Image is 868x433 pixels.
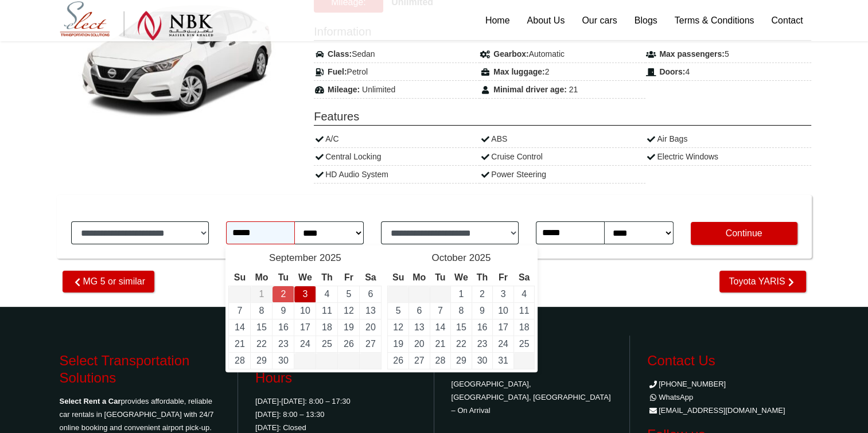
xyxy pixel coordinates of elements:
[322,322,332,332] a: 18
[273,286,294,303] td: Return Date
[569,85,578,94] span: 21
[234,272,246,282] span: Sunday
[393,356,403,365] a: 26
[231,253,248,265] a: Prev
[381,201,519,221] span: Return Location
[519,339,530,349] a: 25
[477,356,488,365] a: 30
[344,339,354,349] a: 26
[454,272,468,282] span: Wednesday
[498,306,508,315] a: 10
[314,108,811,126] span: Features
[314,148,480,166] div: Central Locking
[435,356,445,365] a: 28
[515,253,532,265] a: Next
[256,339,267,349] a: 22
[647,380,726,388] a: [PHONE_NUMBER]
[499,272,508,282] span: Friday
[300,322,310,332] a: 17
[322,306,332,315] a: 11
[235,339,245,349] a: 21
[346,289,351,299] a: 5
[324,289,329,299] a: 4
[414,339,425,349] a: 20
[259,306,264,315] a: 8
[480,148,645,166] div: Cruise Control
[480,306,485,315] a: 9
[691,222,797,245] button: Continue
[493,49,528,58] strong: Gearbox:
[458,289,464,299] a: 1
[659,49,725,58] strong: Max passengers:
[451,380,611,415] a: [GEOGRAPHIC_DATA], [GEOGRAPHIC_DATA], [GEOGRAPHIC_DATA] – On Arrival
[281,306,286,315] a: 9
[519,322,530,332] a: 18
[365,306,376,315] a: 13
[278,272,289,282] span: Tuesday
[302,289,308,299] a: 3
[719,271,805,292] span: Toyota YARIS
[645,130,811,148] div: Air Bags
[322,339,332,349] a: 25
[226,201,364,221] span: Pick-Up Date
[321,272,333,282] span: Thursday
[493,85,567,94] strong: Minimal driver age:
[298,272,312,282] span: Wednesday
[237,306,242,315] a: 7
[659,67,685,76] strong: Doors:
[501,289,506,299] a: 3
[645,148,811,166] div: Electric Windows
[365,339,376,349] a: 27
[431,252,466,263] span: October
[480,63,645,81] div: 2
[256,322,267,332] a: 15
[300,339,310,349] a: 24
[281,289,286,299] a: 2
[60,352,221,387] h3: Select Transportation Solutions
[480,289,485,299] a: 2
[314,130,480,148] div: A/C
[480,130,645,148] div: ABS
[300,306,310,315] a: 10
[235,322,245,332] a: 14
[493,67,544,76] strong: Max luggage:
[519,306,530,315] a: 11
[521,289,527,299] a: 4
[60,397,121,405] strong: Select Rent a Car
[71,201,209,221] span: Pick-up Location
[414,322,425,332] a: 13
[477,272,488,282] span: Thursday
[435,322,445,332] a: 14
[63,271,154,292] a: MG 5 or similar
[396,306,401,315] a: 5
[259,289,264,299] span: 1
[536,201,674,221] span: Return Date
[365,322,376,332] a: 20
[480,45,645,63] div: Automatic
[469,252,491,263] span: 2025
[435,272,445,282] span: Tuesday
[269,252,317,263] span: September
[278,339,289,349] a: 23
[392,272,404,282] span: Sunday
[645,63,811,81] div: 4
[647,393,693,401] a: WhatsApp
[498,356,508,365] a: 31
[645,45,811,63] div: 5
[393,322,403,332] a: 12
[344,322,354,332] a: 19
[314,166,480,184] div: HD Audio System
[344,272,353,282] span: Friday
[456,356,466,365] a: 29
[647,404,809,417] li: [EMAIL_ADDRESS][DOMAIN_NAME]
[255,272,268,282] span: Monday
[314,45,480,63] div: Sedan
[278,322,289,332] a: 16
[498,339,508,349] a: 24
[456,322,466,332] a: 15
[438,306,443,315] a: 7
[60,1,213,41] img: Select Rent a Car
[256,356,267,365] a: 29
[344,306,354,315] a: 12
